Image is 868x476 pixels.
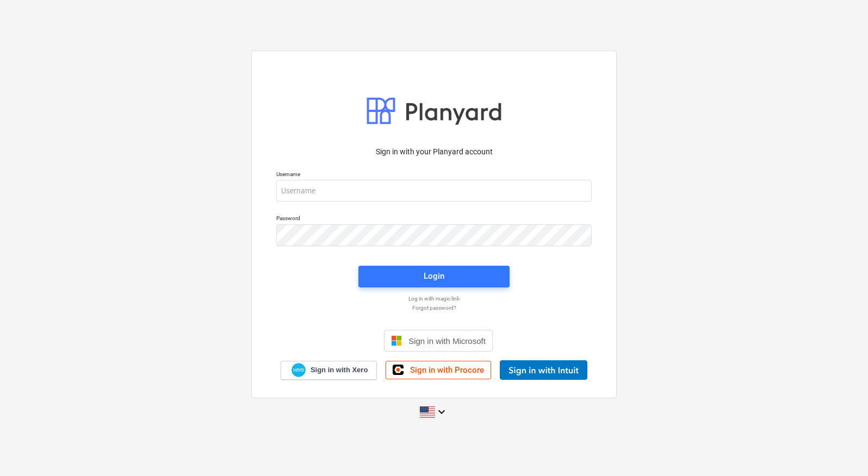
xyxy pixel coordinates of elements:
[271,304,597,311] a: Forgot password?
[410,365,484,375] span: Sign in with Procore
[276,215,592,224] p: Password
[292,363,306,378] img: Xero logo
[281,361,377,380] a: Sign in with Xero
[271,295,597,302] a: Log in with magic link
[391,335,402,346] img: Microsoft logo
[424,269,444,283] div: Login
[408,336,486,346] span: Sign in with Microsoft
[276,146,592,158] p: Sign in with your Planyard account
[276,171,592,180] p: Username
[358,266,510,287] button: Login
[435,405,448,418] i: keyboard_arrow_down
[276,180,592,202] input: Username
[311,365,368,375] span: Sign in with Xero
[386,361,491,379] a: Sign in with Procore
